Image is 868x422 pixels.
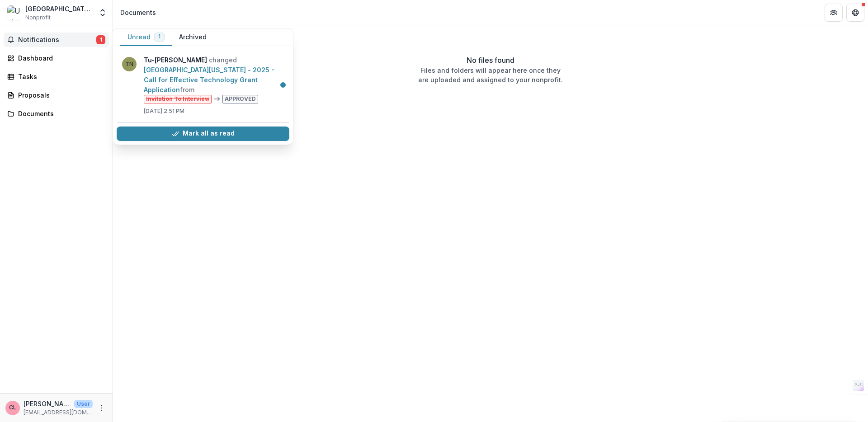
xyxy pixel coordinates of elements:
p: [EMAIL_ADDRESS][DOMAIN_NAME] [24,408,93,417]
button: Partners [825,4,843,22]
span: Nonprofit [25,14,51,22]
button: Open entity switcher [96,4,109,22]
div: Documents [18,109,102,118]
button: Get Help [846,4,864,22]
div: Chenglu Li [9,405,16,411]
button: More [96,403,107,413]
a: Proposals [4,88,109,103]
span: 1 [96,35,105,44]
p: [PERSON_NAME] [24,399,71,408]
span: Notifications [18,36,96,44]
a: [GEOGRAPHIC_DATA][US_STATE] - 2025 - Call for Effective Technology Grant Application [144,66,274,94]
button: Notifications1 [4,33,109,47]
div: Dashboard [18,53,102,63]
p: changed from [144,55,284,103]
button: Mark all as read [117,127,289,141]
p: Files and folders will appear here once they are uploaded and assigned to your nonprofit. [418,66,563,84]
button: Archived [172,28,214,46]
img: University of Utah [7,5,22,20]
a: Tasks [4,69,109,84]
p: User [74,400,93,408]
button: Unread [120,28,172,46]
nav: breadcrumb [117,6,160,19]
div: Proposals [18,90,102,100]
div: [GEOGRAPHIC_DATA][US_STATE] [25,4,93,14]
a: Dashboard [4,51,109,66]
p: No files found [467,55,514,66]
div: Tasks [18,72,102,81]
div: Documents [120,8,156,17]
span: 1 [158,33,160,40]
a: Documents [4,106,109,121]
